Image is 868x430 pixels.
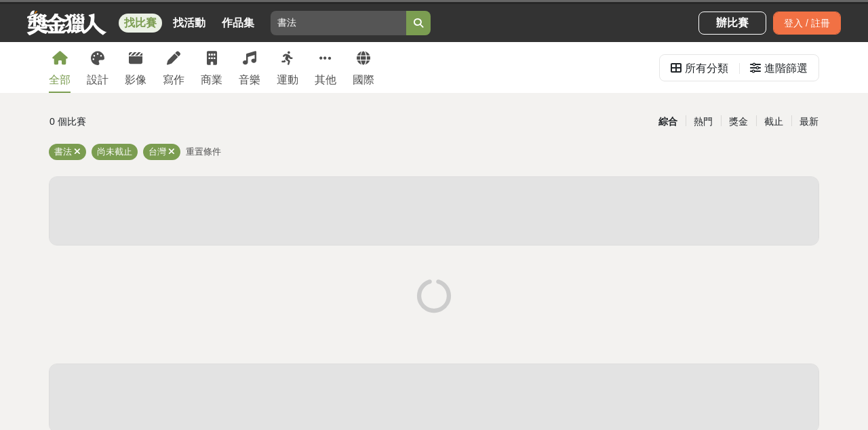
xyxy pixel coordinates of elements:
div: 音樂 [239,72,260,88]
a: 其他 [315,42,336,93]
div: 綜合 [650,110,686,134]
div: 進階篩選 [764,55,808,82]
div: 熱門 [686,110,721,134]
a: 音樂 [239,42,260,93]
a: 全部 [49,42,71,93]
input: 有長照挺你，care到心坎裡！青春出手，拍出照顧 影音徵件活動 [271,11,406,35]
a: 寫作 [163,42,184,93]
div: 其他 [315,72,336,88]
a: 設計 [87,42,108,93]
span: 尚未截止 [97,146,132,157]
div: 寫作 [163,72,184,88]
a: 運動 [277,42,298,93]
div: 0 個比賽 [50,110,305,134]
div: 截止 [756,110,791,134]
a: 影像 [125,42,146,93]
span: 書法 [54,146,72,157]
div: 獎金 [721,110,756,134]
span: 重置條件 [186,146,221,157]
div: 最新 [791,110,827,134]
div: 全部 [49,72,71,88]
a: 辦比賽 [698,12,766,35]
div: 設計 [87,72,108,88]
div: 運動 [277,72,298,88]
span: 台灣 [149,146,166,157]
a: 找活動 [167,14,211,33]
a: 作品集 [216,14,260,33]
div: 影像 [125,72,146,88]
div: 所有分類 [685,55,728,82]
a: 國際 [353,42,374,93]
div: 登入 / 註冊 [773,12,841,35]
div: 國際 [353,72,374,88]
div: 商業 [201,72,222,88]
a: 商業 [201,42,222,93]
a: 找比賽 [119,14,162,33]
